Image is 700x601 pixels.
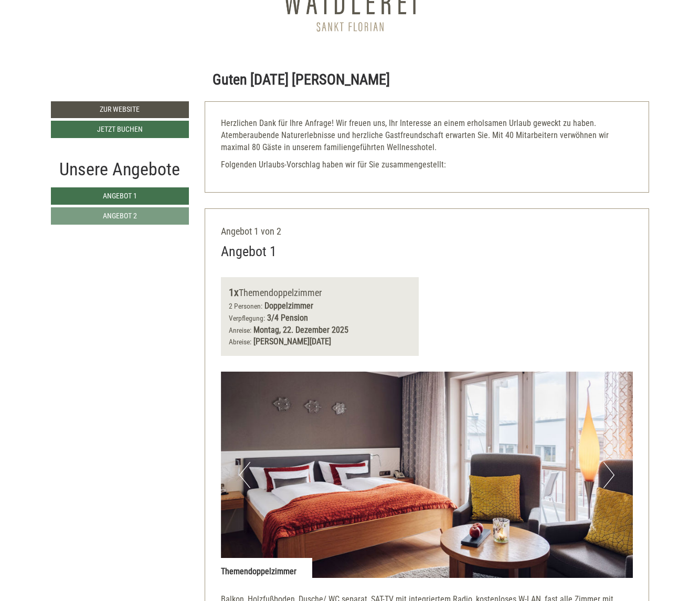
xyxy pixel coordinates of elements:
[221,226,281,237] span: Angebot 1 von 2
[221,372,633,578] img: image
[229,326,251,334] small: Anreise:
[229,302,262,310] small: 2 Personen:
[229,338,251,346] small: Abreise:
[51,156,189,182] div: Unsere Angebote
[221,242,277,261] div: Angebot 1
[229,314,265,322] small: Verpflegung:
[221,118,633,154] p: Herzlichen Dank für Ihre Anfrage! Wir freuen uns, Ihr Interesse an einem erholsamen Urlaub geweck...
[51,101,189,118] a: Zur Website
[253,325,348,335] b: Montag, 22. Dezember 2025
[221,558,312,578] div: Themendoppelzimmer
[264,301,313,311] b: Doppelzimmer
[239,462,250,488] button: Previous
[103,212,137,220] span: Angebot 2
[229,286,239,299] b: 1x
[221,159,633,171] p: Folgenden Urlaubs-Vorschlag haben wir für Sie zusammengestellt:
[253,336,331,346] b: [PERSON_NAME][DATE]
[603,462,614,488] button: Next
[103,192,137,200] span: Angebot 1
[51,121,189,138] a: Jetzt buchen
[213,72,390,88] h1: Guten [DATE] [PERSON_NAME]
[229,285,411,300] div: Themendoppelzimmer
[267,313,308,323] b: 3/4 Pension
